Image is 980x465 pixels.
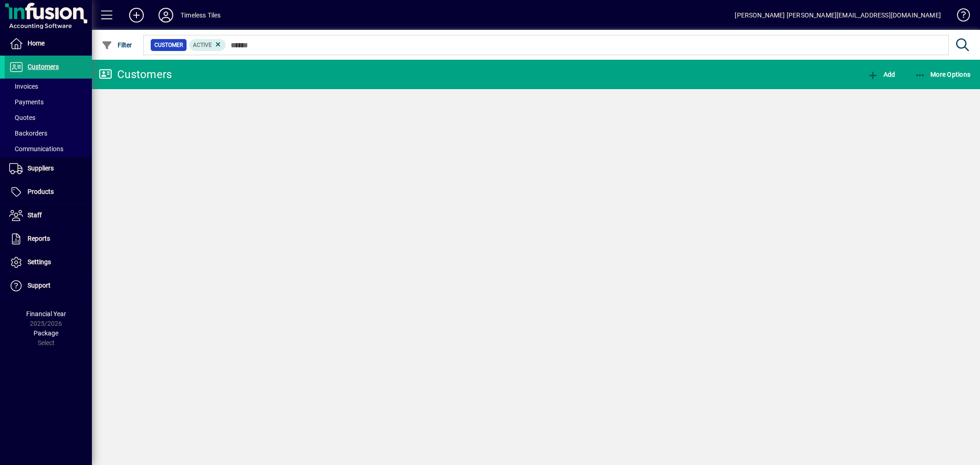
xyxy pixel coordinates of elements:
[5,32,92,55] a: Home
[5,227,92,250] a: Reports
[5,157,92,180] a: Suppliers
[867,71,895,78] span: Add
[122,7,151,23] button: Add
[28,63,59,70] span: Customers
[5,125,92,141] a: Backorders
[154,40,183,50] span: Customer
[28,258,51,266] span: Settings
[5,110,92,125] a: Quotes
[5,274,92,297] a: Support
[151,7,181,23] button: Profile
[28,40,45,47] span: Home
[5,141,92,157] a: Communications
[181,8,221,23] div: Timeless Tiles
[34,329,58,337] span: Package
[28,164,54,172] span: Suppliers
[189,39,226,51] mat-chip: Activation Status: Active
[5,94,92,110] a: Payments
[102,41,132,49] span: Filter
[912,66,973,83] button: More Options
[950,2,969,32] a: Knowledge Base
[28,235,50,242] span: Reports
[9,130,47,137] span: Backorders
[9,114,35,121] span: Quotes
[28,282,51,289] span: Support
[865,66,897,83] button: Add
[28,211,42,219] span: Staff
[5,181,92,204] a: Products
[99,67,172,82] div: Customers
[9,83,38,90] span: Invoices
[5,251,92,274] a: Settings
[5,204,92,227] a: Staff
[5,79,92,94] a: Invoices
[9,145,63,153] span: Communications
[193,42,212,48] span: Active
[99,37,135,53] button: Filter
[9,98,44,106] span: Payments
[26,310,66,318] span: Financial Year
[735,8,941,23] div: [PERSON_NAME] [PERSON_NAME][EMAIL_ADDRESS][DOMAIN_NAME]
[915,71,971,78] span: More Options
[28,188,54,195] span: Products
